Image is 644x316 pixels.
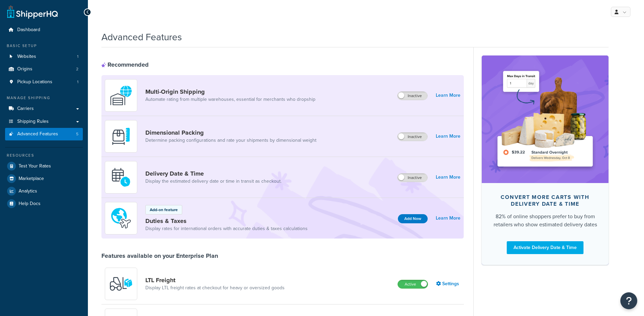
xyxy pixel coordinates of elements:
span: Marketplace [19,176,44,182]
a: Learn More [436,132,460,141]
span: Dashboard [17,27,40,33]
img: icon-duo-feat-landed-cost-7136b061.png [109,206,133,230]
a: Delivery Date & Time [145,170,282,177]
a: Display the estimated delivery date or time in transit as checkout. [145,178,282,185]
h1: Advanced Features [101,30,182,44]
img: WatD5o0RtDAAAAAElFTkSuQmCC [109,84,133,107]
a: Help Docs [5,198,83,210]
a: Settings [436,279,460,289]
a: Learn More [436,173,460,182]
div: Resources [5,153,83,158]
span: Pickup Locations [17,79,52,85]
span: Test Your Rates [19,163,51,169]
span: Shipping Rules [17,119,49,125]
div: Recommended [101,61,149,68]
a: Test Your Rates [5,160,83,172]
div: Features available on your Enterprise Plan [101,252,218,259]
label: Inactive [398,174,427,182]
span: Websites [17,54,36,60]
a: Multi-Origin Shipping [145,88,315,95]
span: 5 [76,131,78,137]
a: Display LTL freight rates at checkout for heavy or oversized goods [145,285,285,291]
li: Origins [5,63,83,75]
div: 82% of online shoppers prefer to buy from retailers who show estimated delivery dates [493,212,598,229]
li: Websites [5,50,83,63]
button: Add Now [398,214,428,223]
a: Pickup Locations1 [5,76,83,88]
div: Manage Shipping [5,95,83,101]
a: Origins2 [5,63,83,75]
a: Activate Delivery Date & Time [507,241,583,254]
a: Dashboard [5,24,83,36]
p: Add-on feature [150,207,178,213]
a: Learn More [436,213,460,223]
span: Help Docs [19,201,41,207]
li: Pickup Locations [5,76,83,88]
span: Advanced Features [17,131,58,137]
button: Open Resource Center [620,292,637,309]
img: gfkeb5ejjkALwAAAABJRU5ErkJggg== [109,165,133,189]
a: Carriers [5,103,83,115]
a: Display rates for international orders with accurate duties & taxes calculations [145,225,308,232]
a: LTL Freight [145,276,285,284]
span: Analytics [19,188,37,194]
label: Inactive [398,133,427,141]
img: y79ZsPf0fXUFUhFXDzUgf+ktZg5F2+ohG75+v3d2s1D9TjoU8PiyCIluIjV41seZevKCRuEjTPPOKHJsQcmKCXGdfprl3L4q7... [109,272,133,296]
a: Automate rating from multiple warehouses, essential for merchants who dropship [145,96,315,103]
span: 1 [77,79,78,85]
span: 2 [76,66,78,72]
a: Determine packing configurations and rate your shipments by dimensional weight [145,137,316,144]
a: Marketplace [5,173,83,185]
span: Origins [17,66,32,72]
a: Websites1 [5,50,83,63]
a: Analytics [5,185,83,197]
a: Advanced Features5 [5,128,83,140]
a: Shipping Rules [5,115,83,128]
a: Dimensional Packing [145,129,316,136]
div: Basic Setup [5,43,83,49]
a: Duties & Taxes [145,217,308,225]
li: Advanced Features [5,128,83,140]
img: feature-image-ddt-36eae7f7280da8017bfb280eaccd9c446f90b1fe08728e4019434db127062ab4.png [492,66,598,173]
label: Inactive [398,92,427,100]
a: Learn More [436,91,460,100]
span: 1 [77,54,78,60]
div: Convert more carts with delivery date & time [493,194,598,207]
span: Carriers [17,106,34,112]
img: DTVBYsAAAAAASUVORK5CYII= [109,125,133,148]
label: Active [398,280,428,288]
